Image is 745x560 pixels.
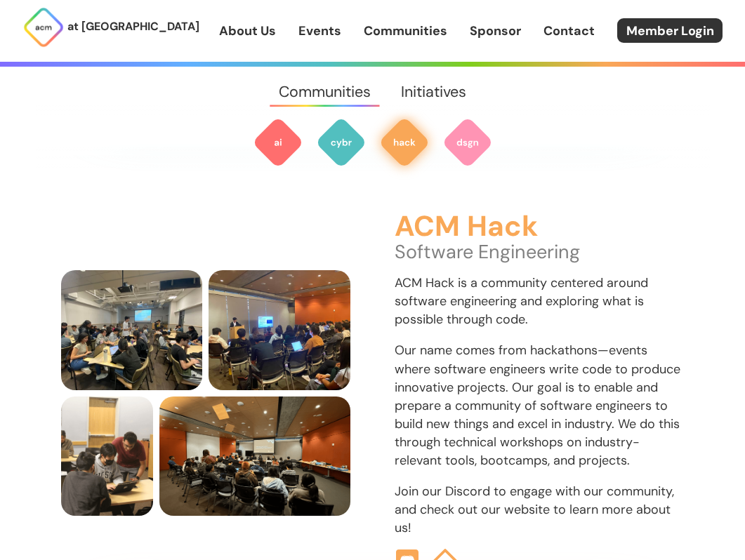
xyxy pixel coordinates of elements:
[61,270,203,390] img: members locking in at a Hack workshop
[219,22,276,40] a: About Us
[470,22,521,40] a: Sponsor
[395,274,685,328] p: ACM Hack is a community centered around software engineering and exploring what is possible throu...
[22,6,199,48] a: at [GEOGRAPHIC_DATA]
[543,22,595,40] a: Contact
[395,211,685,243] h3: ACM Hack
[61,396,154,516] img: ACM Hack president Nikhil helps someone at a Hack Event
[395,243,685,261] p: Software Engineering
[67,18,199,36] p: at [GEOGRAPHIC_DATA]
[159,396,350,516] img: members consider what their project responsibilities and technologies are at a Hack Event
[209,270,350,390] img: members watch presentation at a Hack Event
[617,18,723,43] a: Member Login
[379,117,430,168] img: ACM Hack
[263,67,385,117] a: Communities
[442,117,493,168] img: ACM Design
[395,482,685,537] p: Join our Discord to engage with our community, and check out our website to learn more about us!
[298,22,341,40] a: Events
[364,22,447,40] a: Communities
[316,117,367,168] img: ACM Cyber
[253,117,303,168] img: ACM AI
[22,6,65,48] img: ACM Logo
[386,67,482,117] a: Initiatives
[395,341,685,469] p: Our name comes from hackathons—events where software engineers write code to produce innovative p...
